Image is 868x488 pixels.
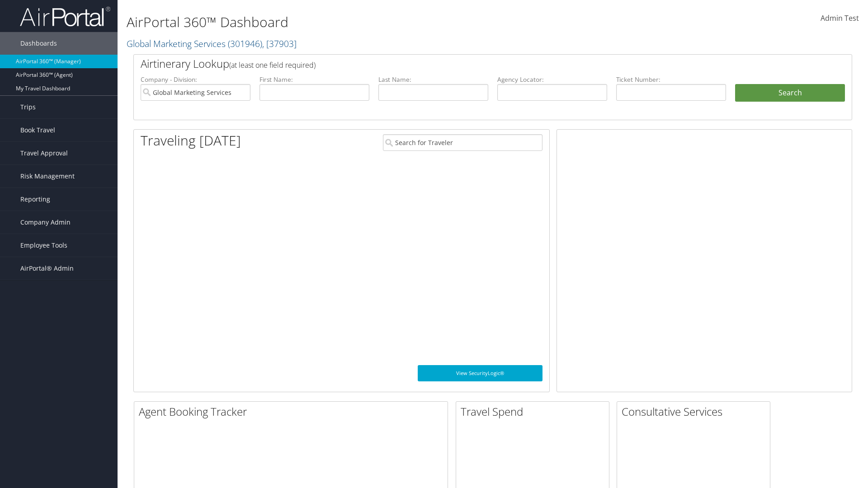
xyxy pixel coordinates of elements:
[622,404,770,419] h2: Consultative Services
[821,13,859,23] span: Admin Test
[20,165,75,188] span: Risk Management
[259,75,369,84] label: First Name:
[20,257,74,280] span: AirPortal® Admin
[20,142,68,164] span: Travel Approval
[141,131,241,150] h1: Traveling [DATE]
[20,96,36,118] span: Trips
[20,234,67,257] span: Employee Tools
[383,134,542,151] input: Search for Traveler
[616,75,726,84] label: Ticket Number:
[20,211,71,234] span: Company Admin
[461,404,609,419] h2: Travel Spend
[127,13,615,32] h1: AirPortal 360™ Dashboard
[229,60,316,70] span: (at least one field required)
[139,404,448,419] h2: Agent Booking Tracker
[141,56,785,71] h2: Airtinerary Lookup
[735,84,845,102] button: Search
[418,365,542,381] a: View SecurityLogic®
[228,38,262,50] span: ( 301946 )
[378,75,488,84] label: Last Name:
[497,75,607,84] label: Agency Locator:
[262,38,297,50] span: , [ 37903 ]
[20,32,57,55] span: Dashboards
[127,38,297,50] a: Global Marketing Services
[20,119,55,141] span: Book Travel
[20,6,110,27] img: airportal-logo.png
[20,188,50,211] span: Reporting
[141,75,250,84] label: Company - Division:
[821,5,859,33] a: Admin Test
